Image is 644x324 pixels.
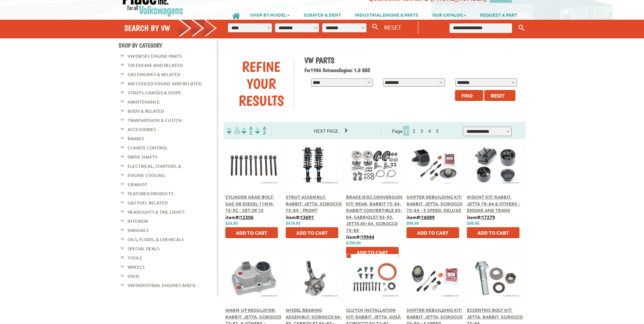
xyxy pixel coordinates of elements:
[406,194,462,213] a: Shifter Rebuilding Kit: Rabbit, Jetta, Scirocco 75-84 - 5 Speed, Deluxe
[128,97,160,106] a: Maintenance
[307,128,345,134] a: Next Page
[128,281,198,290] a: VW Industrial Engines and R...
[286,214,314,220] b: item#:
[516,22,527,34] button: Keyword Search
[339,67,370,73] span: Engine: 1.8 GAS
[370,22,381,32] button: Search By VW...
[455,90,483,101] button: Find
[128,162,184,170] a: Electrical, Starters, &...
[304,67,310,73] span: For
[467,227,519,238] button: Add to Cart
[128,171,165,180] a: Engine Cooling
[128,208,185,216] a: Headlights & Tail Lights
[467,221,479,226] span: $49.95
[128,70,180,79] a: Gas Engines & Related
[346,234,374,240] b: item#:
[128,116,182,125] a: Transmission & Clutch
[229,58,294,109] div: Refine Your Results
[434,128,440,134] a: 5
[225,214,253,220] b: item#:
[361,234,374,240] u: 19944
[467,194,520,213] a: Mount Kit: Rabbit, Jetta 78-84 & Others - Engine and Trans
[225,221,238,226] span: $24.95
[403,126,409,136] span: 1
[240,127,254,134] img: Sort by Headline
[227,127,240,134] img: filterpricelow.svg
[297,9,348,20] a: SCRATCH & DENT
[225,227,278,238] button: Add to Cart
[477,230,509,236] span: Add to Cart
[118,42,217,49] h4: Shop By Category
[286,221,300,226] span: $479.95
[425,9,473,20] a: OUR CATALOG
[348,9,425,20] a: INDUSTRIAL ENGINE & PARTS
[467,214,495,220] b: item#:
[296,230,328,236] span: Add to Cart
[128,125,156,134] a: Accessories
[286,194,342,213] a: Strut Assembly: Rabbit, Jetta, Scirocco 75-84 - Front
[128,52,182,60] a: VW Diesel Engine Parts
[124,23,217,33] h4: Search by VW
[346,194,402,233] a: Brake Disc Conversion Kit: Rear, Rabbit 75-84, Rabbit Convertible 80-84, Cabriolet 85-93, Jetta 8...
[128,88,184,97] a: Struts, Chassis & Suspe...
[128,180,148,189] a: Exhaust
[128,217,148,226] a: Interior
[300,214,314,220] u: 13691
[128,79,202,88] a: Air Cooled Engine and Related
[304,67,521,73] h2: 1986 Scirocco
[128,226,149,235] a: Manuals
[128,134,144,143] a: Brakes
[286,227,338,238] button: Add to Cart
[406,214,435,220] b: item#:
[381,22,404,32] button: RESET
[406,227,459,238] button: Add to Cart
[417,230,449,236] span: Add to Cart
[384,23,401,31] span: RESET
[381,125,452,136] div: Page
[419,128,425,134] a: 3
[128,198,168,207] a: Gas Fuel Related
[357,249,388,255] span: Add to Cart
[128,244,159,253] a: Special Deals
[491,92,505,98] span: Reset
[128,61,183,70] a: TDI Engine and Related
[128,263,145,271] a: Wheels
[481,214,495,220] u: 17279
[225,194,274,213] a: Cylinder Head Bolt: Gas or Diesel 11mm, 75-92 - Set Of 10
[307,126,345,136] span: Next Page
[240,214,253,220] u: 12306
[243,9,297,20] a: SHOP BY MODEL
[128,189,173,198] a: Featured Products
[421,214,435,220] u: 16089
[128,253,142,262] a: Tools
[411,128,417,134] a: 2
[128,272,139,281] a: Used
[427,128,433,134] a: 4
[461,92,473,98] span: Find
[128,235,184,244] a: Oils, Fluids, & Chemicals
[406,221,419,226] span: $99.95
[484,90,515,101] button: Reset
[128,143,168,152] a: Climate Control
[254,127,267,134] img: Sort by Sales Rank
[304,55,521,65] h1: VW Parts
[346,241,361,246] span: $799.95
[236,230,267,236] span: Add to Cart
[128,152,157,161] a: Drive Shafts
[473,9,524,20] a: REQUEST A PART
[128,107,164,115] a: Body & Related
[346,247,399,258] button: Add to Cart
